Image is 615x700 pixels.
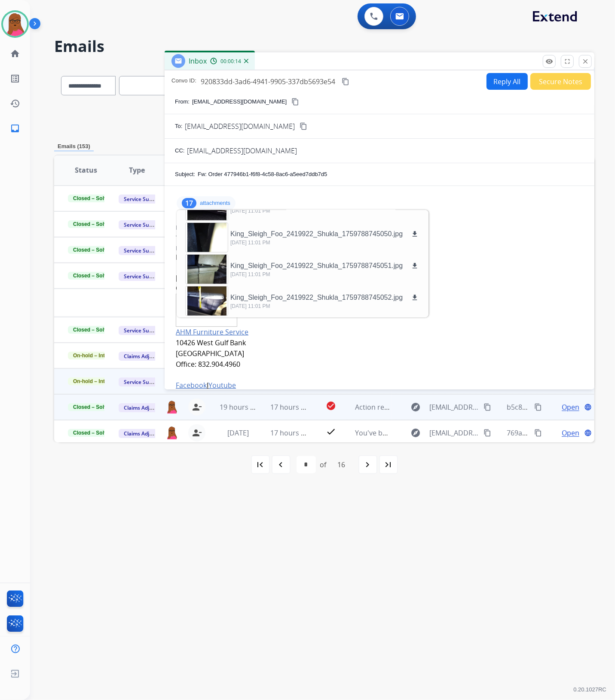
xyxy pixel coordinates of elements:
[10,98,20,109] mat-icon: history
[68,195,118,202] span: Closed – Solved
[68,220,118,228] span: Closed – Solved
[166,400,178,414] img: agent-avatar
[227,428,249,438] span: [DATE]
[3,12,27,36] img: avatar
[176,294,237,327] img: 8c28e983-ca54-44ee-959d-f5c84687b284
[363,460,373,470] mat-icon: navigate_next
[534,403,542,411] mat-icon: content_copy
[175,122,182,131] p: To:
[119,246,168,255] span: Service Support
[270,428,313,438] span: 17 hours ago
[176,380,207,390] a: Facebook
[230,292,403,303] p: King_Sleigh_Foo_2419922_Shukla_1759788745052.jpg
[176,234,583,242] div: To:
[430,402,479,412] span: [EMAIL_ADDRESS][DOMAIN_NAME]
[189,56,207,66] span: Inbox
[291,98,299,106] mat-icon: content_copy
[119,220,168,229] span: Service Support
[119,377,168,387] span: Service Support
[175,97,190,106] p: From:
[200,200,230,207] p: attachments
[331,456,352,473] div: 16
[584,429,592,437] mat-icon: language
[176,283,583,294] div: Care Team
[10,123,20,134] mat-icon: inbox
[562,402,579,412] span: Open
[192,428,202,438] mat-icon: person_remove
[54,38,594,55] h2: Emails
[68,272,118,280] span: Closed – Solved
[129,165,145,175] span: Type
[176,327,248,337] a: AHM Furniture Service
[230,271,420,278] p: [DATE] 11:01 PM
[119,326,168,335] span: Service Support
[411,402,421,412] mat-icon: explore
[230,229,403,239] p: King_Sleigh_Foo_2419922_Shukla_1759788745050.jpg
[411,230,419,238] mat-icon: download
[230,239,420,246] p: [DATE] 11:01 PM
[176,253,583,263] div: Hello, please see item below.
[119,272,168,281] span: Service Support
[119,352,177,361] span: Claims Adjudication
[10,49,20,59] mat-icon: home
[562,428,579,438] span: Open
[175,170,195,179] p: Subject:
[276,460,286,470] mat-icon: navigate_before
[411,428,421,438] mat-icon: explore
[176,244,583,253] div: Date:
[192,97,287,106] p: [EMAIL_ADDRESS][DOMAIN_NAME]
[430,428,479,438] span: [EMAIL_ADDRESS][DOMAIN_NAME]
[68,403,118,411] span: Closed – Solved
[176,338,246,347] b: 10426 West Gulf Bank
[176,223,583,232] div: From:
[166,426,178,439] img: agent-avatar
[187,146,297,155] span: [EMAIL_ADDRESS][DOMAIN_NAME]
[208,380,236,390] a: Youtube
[355,402,538,412] span: Action required: Extend claim approved for replacement
[383,460,394,470] mat-icon: last_page
[68,377,122,385] span: On-hold – Internal
[207,380,208,390] u: I
[573,685,606,695] p: 0.20.1027RC
[230,303,420,310] p: [DATE] 11:01 PM
[171,76,196,87] p: Convo ID:
[530,73,591,90] button: Secure Notes
[68,352,122,359] span: On-hold – Internal
[581,58,589,65] mat-icon: close
[68,429,118,437] span: Closed – Solved
[255,460,266,470] mat-icon: first_page
[220,402,262,412] span: 19 hours ago
[563,58,571,65] mat-icon: fullscreen
[230,261,403,271] p: King_Sleigh_Foo_2419922_Shukla_1759788745051.jpg
[68,246,118,254] span: Closed – Solved
[175,146,184,155] p: CC:
[483,429,491,437] mat-icon: content_copy
[584,403,592,411] mat-icon: language
[483,403,491,411] mat-icon: content_copy
[119,403,177,412] span: Claims Adjudication
[326,426,336,437] mat-icon: check
[119,429,177,438] span: Claims Adjudication
[182,198,196,208] div: 17
[176,273,583,283] div: [PERSON_NAME]
[326,401,336,411] mat-icon: check_circle
[75,165,97,175] span: Status
[220,58,241,65] span: 00:00:14
[486,73,528,90] button: Reply All
[411,262,419,270] mat-icon: download
[185,121,295,131] span: [EMAIL_ADDRESS][DOMAIN_NAME]
[300,122,307,130] mat-icon: content_copy
[320,460,327,470] div: of
[54,142,94,151] p: Emails (153)
[192,402,202,412] mat-icon: person_remove
[198,170,327,179] p: Fw: Order 477946b1-f6f8-4c58-8ac6-a5eed7ddb7d5
[119,195,168,204] span: Service Support
[230,207,420,214] p: [DATE] 11:01 PM
[10,73,20,84] mat-icon: list_alt
[68,326,118,334] span: Closed – Solved
[176,359,240,369] b: Office: 832.904.4960
[534,429,542,437] mat-icon: content_copy
[411,294,419,301] mat-icon: download
[342,78,349,85] mat-icon: content_copy
[201,77,335,86] span: 920833dd-3ad6-4941-9905-337db5693e54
